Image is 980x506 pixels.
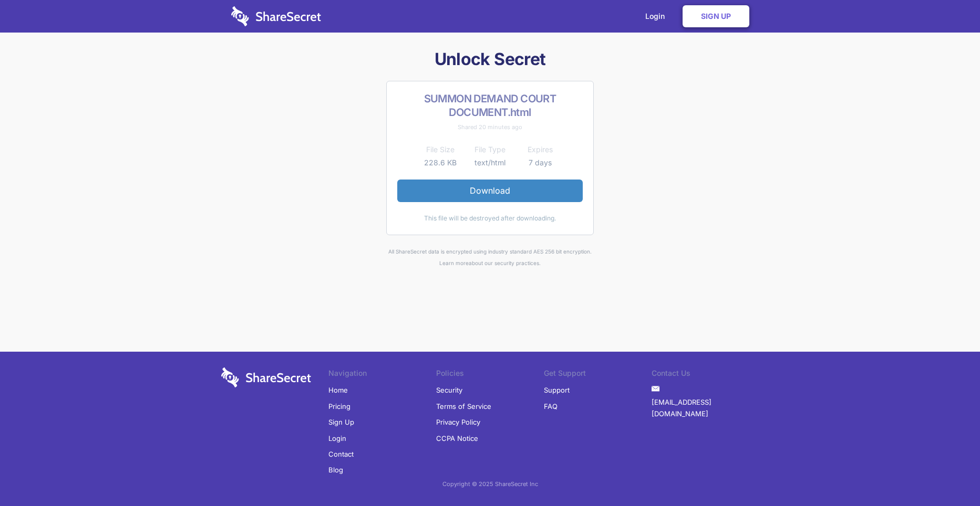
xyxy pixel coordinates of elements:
th: File Type [465,143,515,156]
a: Home [328,382,348,398]
img: logo-wordmark-white-trans-d4663122ce5f474addd5e946df7df03e33cb6a1c49d2221995e7729f52c070b2.svg [231,6,321,26]
a: Contact [328,446,354,462]
a: Download [397,180,583,202]
th: Expires [515,143,565,156]
a: Support [544,382,570,398]
div: This file will be destroyed after downloading. [397,213,583,224]
li: Contact Us [652,367,759,382]
li: Policies [436,367,544,382]
li: Get Support [544,367,652,382]
h2: SUMMON DEMAND COURT DOCUMENT.html [397,92,583,119]
a: Security [436,382,462,398]
li: Navigation [328,367,436,382]
a: Login [328,430,346,446]
td: 7 days [515,156,565,169]
a: Terms of Service [436,398,491,414]
a: Learn more [439,260,469,266]
div: Shared 20 minutes ago [397,121,583,133]
a: [EMAIL_ADDRESS][DOMAIN_NAME] [652,394,759,422]
a: FAQ [544,398,558,414]
img: logo-wordmark-white-trans-d4663122ce5f474addd5e946df7df03e33cb6a1c49d2221995e7729f52c070b2.svg [221,367,311,387]
a: Blog [328,462,343,478]
a: CCPA Notice [436,430,478,446]
td: 228.6 KB [415,156,465,169]
th: File Size [415,143,465,156]
a: Sign Up [683,5,749,27]
a: Privacy Policy [436,414,480,430]
a: Sign Up [328,414,354,430]
div: All ShareSecret data is encrypted using industry standard AES 256 bit encryption. about our secur... [217,246,764,269]
h1: Unlock Secret [217,48,764,70]
td: text/html [465,156,515,169]
a: Pricing [328,398,350,414]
